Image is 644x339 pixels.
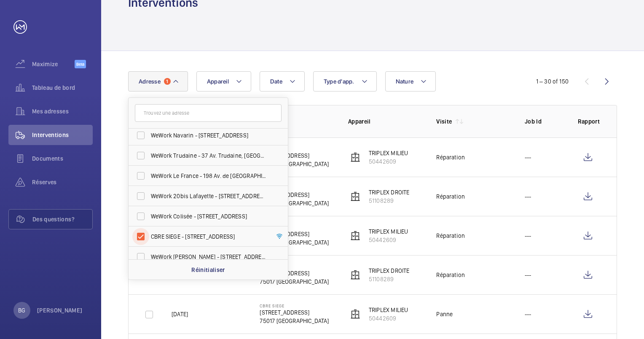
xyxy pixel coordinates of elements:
[151,192,267,200] span: WeWork 20bis Lafayette - [STREET_ADDRESS][PERSON_NAME]
[139,78,161,85] span: Adresse
[369,236,408,244] p: 50442609
[350,270,360,280] img: elevator.svg
[172,310,188,318] p: [DATE]
[350,152,360,162] img: elevator.svg
[350,191,360,202] img: elevator.svg
[270,78,282,85] span: Date
[324,78,354,85] span: Type d'app.
[32,107,93,116] span: Mes adresses
[260,269,329,277] p: [STREET_ADDRESS]
[32,215,92,223] span: Des questions?
[32,178,93,186] span: Réserves
[385,71,436,91] button: Nature
[151,253,267,261] span: WeWork [PERSON_NAME] - [STREET_ADDRESS][PERSON_NAME]
[369,266,410,275] p: TRIPLEX DROITE
[260,71,305,91] button: Date
[260,303,329,308] p: CBRE SIEGE
[260,117,334,126] p: Adresse
[369,306,408,314] p: TRIPLEX MILIEU
[128,71,188,91] button: Adresse1
[396,78,414,85] span: Nature
[436,271,465,279] div: Réparation
[348,117,423,126] p: Appareil
[32,83,93,92] span: Tableau de bord
[260,146,329,151] p: CBRE SIEGE
[369,227,408,236] p: TRIPLEX MILIEU
[75,60,86,68] span: Beta
[260,225,329,230] p: CBRE SIEGE
[436,192,465,201] div: Réparation
[260,317,329,325] p: 75017 [GEOGRAPHIC_DATA]
[525,153,531,161] p: ---
[164,78,171,85] span: 1
[525,271,531,279] p: ---
[37,306,83,315] p: [PERSON_NAME]
[32,60,75,68] span: Maximize
[436,231,465,240] div: Réparation
[436,310,453,318] div: Panne
[151,151,267,160] span: WeWork Trudaine - 37 Av. Trudaine, [GEOGRAPHIC_DATA]
[436,153,465,161] div: Réparation
[32,154,93,163] span: Documents
[151,232,267,241] span: CBRE SIEGE - [STREET_ADDRESS]
[260,199,329,207] p: 75017 [GEOGRAPHIC_DATA]
[260,230,329,238] p: [STREET_ADDRESS]
[536,77,569,86] div: 1 – 30 of 150
[369,275,410,283] p: 51108289
[260,186,329,191] p: CBRE SIEGE
[191,266,225,274] p: Réinitialiser
[525,231,531,240] p: ---
[260,277,329,286] p: 75017 [GEOGRAPHIC_DATA]
[369,149,408,157] p: TRIPLEX MILIEU
[18,306,25,315] p: BG
[151,131,267,140] span: WeWork Navarin - [STREET_ADDRESS]
[151,172,267,180] span: WeWork Le France - 198 Av. de [GEOGRAPHIC_DATA], [GEOGRAPHIC_DATA] 75013
[350,231,360,241] img: elevator.svg
[260,238,329,247] p: 75017 [GEOGRAPHIC_DATA]
[32,131,93,139] span: Interventions
[135,104,282,122] input: Trouvez une adresse
[369,314,408,323] p: 50442609
[369,196,410,205] p: 51108289
[350,309,360,319] img: elevator.svg
[151,212,267,221] span: WeWork Colisée - [STREET_ADDRESS]
[369,157,408,166] p: 50442609
[260,151,329,160] p: [STREET_ADDRESS]
[436,117,452,126] p: Visite
[525,117,564,126] p: Job Id
[196,71,251,91] button: Appareil
[260,160,329,168] p: 75017 [GEOGRAPHIC_DATA]
[369,188,410,196] p: TRIPLEX DROITE
[260,308,329,317] p: [STREET_ADDRESS]
[525,192,531,201] p: ---
[313,71,377,91] button: Type d'app.
[207,78,229,85] span: Appareil
[525,310,531,318] p: ---
[260,191,329,199] p: [STREET_ADDRESS]
[260,264,329,269] p: CBRE SIEGE
[578,117,600,126] p: Rapport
